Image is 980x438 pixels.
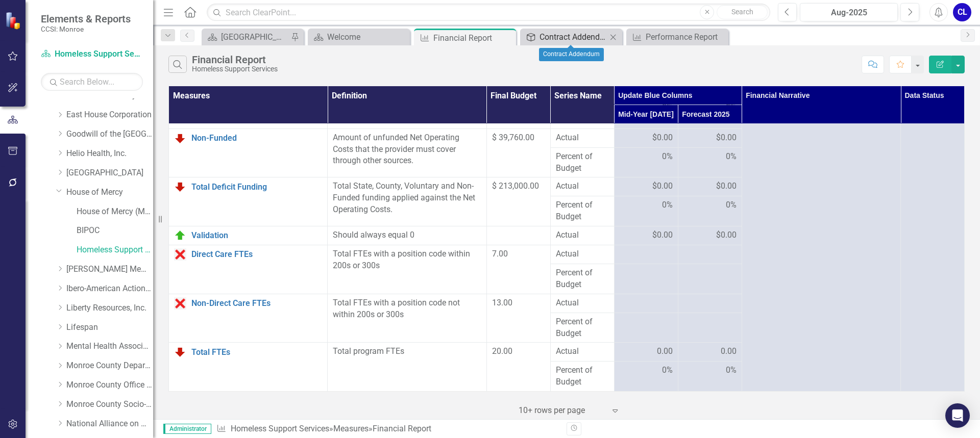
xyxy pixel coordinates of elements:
span: Actual [556,132,609,144]
a: Homeless Support Services [77,244,153,256]
a: Non-Funded [191,134,322,143]
td: Double-Click to Edit [550,294,614,313]
span: 7.00 [492,249,508,259]
a: Goodwill of the [GEOGRAPHIC_DATA] [66,128,153,140]
a: Direct Care FTEs [191,250,322,259]
span: Percent of Budget [556,267,609,291]
div: Aug-2025 [803,7,894,19]
td: Double-Click to Edit [614,245,678,264]
a: National Alliance on Mental Illness [66,418,153,430]
a: House of Mercy (MCOMH Internal) [77,206,153,218]
span: $0.00 [652,229,673,241]
a: Mental Health Association [66,341,153,352]
a: Homeless Support Services [231,424,329,433]
td: Double-Click to Edit [328,128,486,177]
td: Double-Click to Edit [678,294,742,313]
span: 0% [662,365,673,376]
span: 0.00 [657,346,673,357]
button: Search [717,5,768,19]
td: Double-Click to Edit [550,245,614,264]
td: Double-Click to Edit [328,177,486,226]
span: Administrator [163,424,211,434]
td: Double-Click to Edit [614,294,678,313]
span: Percent of Budget [556,365,609,388]
span: $ 39,760.00 [492,133,534,142]
a: Non-Direct Care FTEs [191,299,322,308]
a: Total FTEs [191,348,322,357]
a: Validation [191,231,322,240]
span: Elements & Reports [41,13,131,25]
span: 13.00 [492,298,512,307]
span: $0.00 [716,132,737,144]
span: 0% [662,199,673,211]
span: $ 213,000.00 [492,181,539,191]
a: Measures [333,424,369,433]
span: 0% [726,365,737,376]
td: Double-Click to Edit Right Click for Context Menu [169,294,328,343]
span: Actual [556,297,609,309]
span: Actual [556,248,609,260]
span: $0.00 [716,229,737,241]
span: $0.00 [716,181,737,192]
a: [PERSON_NAME] Memorial Institute, Inc. [66,264,153,275]
button: Aug-2025 [800,3,898,21]
input: Search ClearPoint... [207,4,770,21]
div: Amount of unfunded Net Operating Costs that the provider must cover through other sources. [333,132,481,167]
a: Ibero-American Action League, Inc. [66,283,153,295]
a: Lifespan [66,322,153,333]
span: 20.00 [492,346,512,356]
span: 0% [726,199,737,211]
div: Welcome [327,31,407,43]
button: CL [953,3,971,21]
a: Monroe County Office of Mental Health [66,379,153,391]
td: Double-Click to Edit Right Click for Context Menu [169,343,328,392]
span: $0.00 [652,181,673,192]
div: Total FTEs with a position code not within 200s or 300s [333,297,481,321]
td: Double-Click to Edit [328,294,486,343]
a: BIPOC [77,225,153,237]
a: Performance Report [629,31,726,43]
span: Actual [556,181,609,192]
div: Total State, County, Voluntary and Non-Funded funding applied against the Net Operating Costs. [333,181,481,216]
div: Financial Report [192,54,278,65]
div: » » [216,423,559,435]
a: Helio Health, Inc. [66,148,153,160]
img: On Target [174,229,186,242]
div: Open Intercom Messenger [945,403,970,428]
img: Data Error [174,248,186,261]
img: Below Plan [174,346,186,358]
span: 0% [726,151,737,163]
img: Below Plan [174,132,186,144]
td: Double-Click to Edit Right Click for Context Menu [169,226,328,245]
span: Actual [556,346,609,357]
input: Search Below... [41,73,143,91]
div: Contract Addendum [540,31,607,43]
div: Financial Report [433,32,513,44]
td: Double-Click to Edit [328,245,486,294]
td: Double-Click to Edit Right Click for Context Menu [169,177,328,226]
a: Total Deficit Funding [191,183,322,192]
div: Performance Report [646,31,726,43]
a: [GEOGRAPHIC_DATA] [204,31,288,43]
a: House of Mercy [66,187,153,198]
td: Double-Click to Edit [328,226,486,245]
img: Below Plan [174,181,186,193]
td: Double-Click to Edit Right Click for Context Menu [169,128,328,177]
div: Should always equal 0 [333,229,481,241]
a: East House Corporation [66,109,153,121]
td: Double-Click to Edit [328,343,486,392]
div: Financial Report [373,424,431,433]
div: [GEOGRAPHIC_DATA] [221,31,288,43]
small: CCSI: Monroe [41,25,131,33]
span: $0.00 [652,132,673,144]
div: Total FTEs with a position code within 200s or 300s [333,248,481,272]
span: Percent of Budget [556,316,609,340]
span: Percent of Budget [556,199,609,223]
span: Actual [556,229,609,241]
span: 0.00 [721,346,737,357]
div: Contract Addendum [539,48,604,61]
td: Double-Click to Edit Right Click for Context Menu [169,245,328,294]
a: Liberty Resources, Inc. [66,302,153,314]
img: ClearPoint Strategy [5,12,23,30]
a: Contract Addendum [523,31,607,43]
